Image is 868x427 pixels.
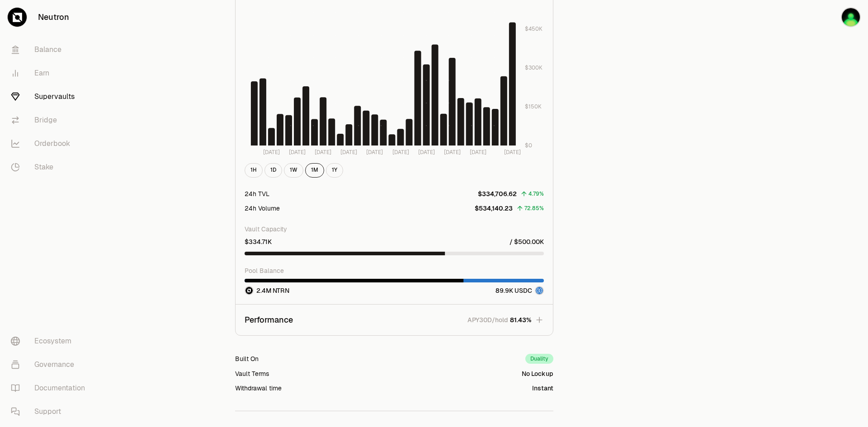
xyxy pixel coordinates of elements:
[504,149,521,156] tspan: [DATE]
[528,189,544,199] div: 4.79%
[4,85,98,108] a: Supervaults
[245,287,253,294] img: NTRN Logo
[509,237,544,246] p: / $500.00K
[467,315,508,324] p: APY30D/hold
[245,286,289,295] div: 2.4M NTRN
[245,237,272,246] p: $334.71K
[245,314,293,326] p: Performance
[841,7,861,27] img: Gee min
[340,149,357,156] tspan: [DATE]
[284,163,303,178] button: 1W
[4,38,98,61] a: Balance
[263,149,280,156] tspan: [DATE]
[4,376,98,400] a: Documentation
[510,315,531,324] span: 81.43%
[444,149,461,156] tspan: [DATE]
[4,353,98,376] a: Governance
[245,189,269,198] div: 24h TVL
[495,286,544,295] div: 89.9K USDC
[235,354,259,363] div: Built On
[289,149,306,156] tspan: [DATE]
[536,287,543,294] img: USDC Logo
[525,354,553,364] div: Duality
[525,142,532,150] tspan: $0
[4,61,98,85] a: Earn
[366,149,383,156] tspan: [DATE]
[524,203,544,214] div: 72.85%
[4,400,98,423] a: Support
[245,225,544,234] p: Vault Capacity
[4,108,98,132] a: Bridge
[475,204,513,213] p: $534,140.23
[4,132,98,155] a: Orderbook
[525,103,542,111] tspan: $150K
[392,149,409,156] tspan: [DATE]
[522,369,553,378] div: No Lockup
[264,163,282,178] button: 1D
[245,204,280,213] div: 24h Volume
[315,149,331,156] tspan: [DATE]
[235,369,269,378] div: Vault Terms
[532,384,553,393] div: Instant
[470,149,486,156] tspan: [DATE]
[305,163,324,178] button: 1M
[245,163,263,178] button: 1H
[245,266,544,275] p: Pool Balance
[525,26,542,33] tspan: $450K
[418,149,435,156] tspan: [DATE]
[236,305,553,335] button: PerformanceAPY30D/hold81.43%
[4,155,98,179] a: Stake
[235,384,282,393] div: Withdrawal time
[525,65,542,72] tspan: $300K
[4,329,98,353] a: Ecosystem
[478,189,517,198] p: $334,706.62
[326,163,343,178] button: 1Y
